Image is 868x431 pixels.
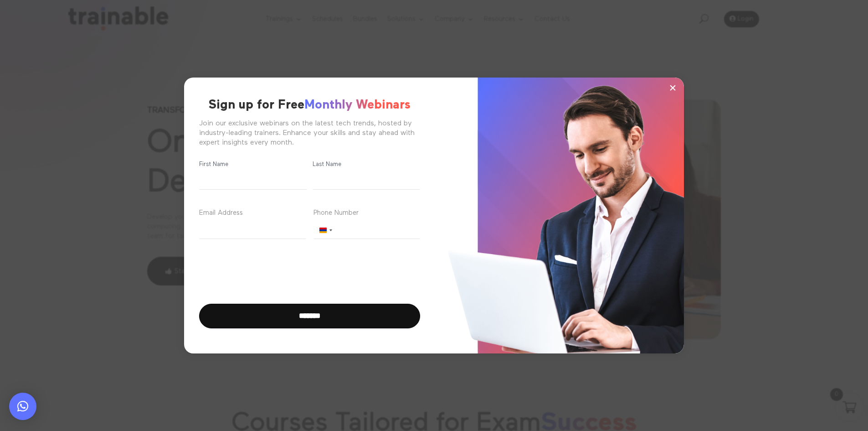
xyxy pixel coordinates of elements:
[666,81,679,94] button: ×
[199,119,421,147] div: Join our exclusive webinars on the latest tech trends, hosted by industry-leading trainers. Enhan...
[199,161,307,169] label: First Name
[199,257,338,293] iframe: reCAPTCHA
[246,211,273,216] span: (Required)
[304,99,411,111] span: Monthly Webinars
[314,222,335,239] button: Selected country
[361,211,389,216] span: (Required)
[209,98,411,118] h2: Sign up for Free
[669,81,677,94] span: ×
[199,208,306,218] label: Email Address
[313,161,421,169] label: Last Name
[313,208,421,218] label: Phone Number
